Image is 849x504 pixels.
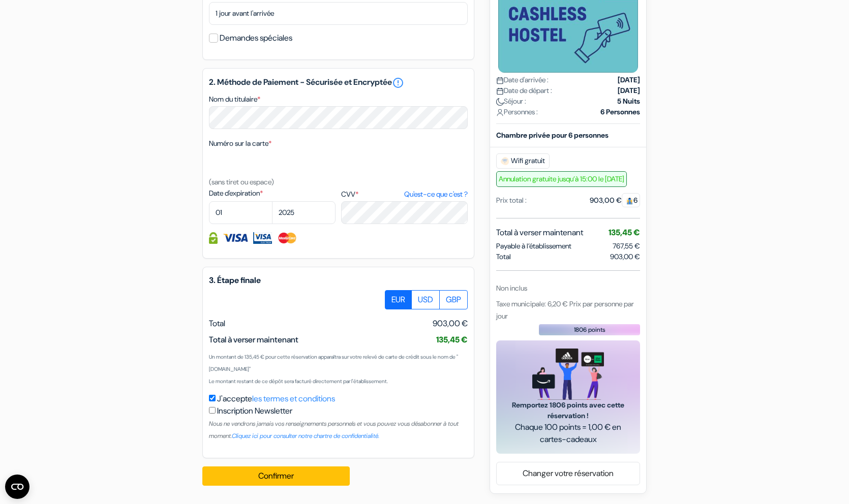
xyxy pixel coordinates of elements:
span: 135,45 € [609,227,640,238]
small: Nous ne vendrons jamais vos renseignements personnels et vous pouvez vous désabonner à tout moment. [209,420,459,440]
div: Non inclus [496,283,640,294]
a: Changer votre réservation [497,464,640,483]
span: Total à verser maintenant [496,227,583,239]
strong: 5 Nuits [617,96,640,107]
span: Remportez 1806 points avec cette réservation ! [508,400,628,421]
img: calendar.svg [496,77,504,84]
a: Qu'est-ce que c'est ? [404,189,468,200]
strong: [DATE] [618,75,640,85]
span: 135,45 € [436,334,468,345]
img: calendar.svg [496,87,504,95]
span: Payable à l’établissement [496,241,571,251]
label: CVV [341,189,468,200]
div: 903,00 € [590,195,640,206]
h5: 3. Étape finale [209,275,468,285]
span: Annulation gratuite jusqu’à 15:00 le [DATE] [496,171,627,187]
span: Total [209,318,225,329]
span: Chaque 100 points = 1,00 € en cartes-cadeaux [508,421,628,446]
span: 6 [622,193,640,207]
label: Nom du titulaire [209,94,260,105]
label: Date d'expiration [209,188,336,199]
a: error_outline [392,77,404,89]
span: Personnes : [496,107,538,117]
span: Wifi gratuit [496,153,550,169]
strong: [DATE] [618,85,640,96]
small: Un montant de 135,45 € pour cette réservation apparaîtra sur votre relevé de carte de crédit sous... [209,354,458,372]
span: Date de départ : [496,85,552,96]
span: Total à verser maintenant [209,334,298,345]
span: 1806 points [574,325,605,334]
label: EUR [385,290,412,309]
label: Numéro sur la carte [209,138,271,149]
div: Prix total : [496,195,527,206]
img: Visa [223,232,248,244]
small: (sans tiret ou espace) [209,177,274,186]
span: Séjour : [496,96,526,107]
label: Inscription Newsletter [217,405,292,417]
span: Total [496,251,511,262]
img: moon.svg [496,98,504,106]
b: Chambre privée pour 6 personnes [496,131,609,140]
strong: 6 Personnes [600,107,640,117]
img: Visa Electron [253,232,271,244]
h5: 2. Méthode de Paiement - Sécurisée et Encryptée [209,77,468,89]
span: 903,00 € [610,251,640,262]
label: J'accepte [217,393,335,405]
a: Cliquez ici pour consulter notre chartre de confidentialité. [232,432,379,440]
img: user_icon.svg [496,109,504,116]
span: Date d'arrivée : [496,75,549,85]
label: GBP [439,290,468,309]
small: Le montant restant de ce dépôt sera facturé directement par l'établissement. [209,378,388,385]
img: Information de carte de crédit entièrement encryptée et sécurisée [209,232,218,244]
label: USD [411,290,440,309]
div: Basic radio toggle button group [385,290,468,309]
span: 903,00 € [433,318,468,330]
button: Ouvrir le widget CMP [5,475,29,499]
img: free_wifi.svg [501,157,509,165]
label: Demandes spéciales [220,31,292,45]
img: Master Card [277,232,298,244]
img: gift_card_hero_new.png [532,349,604,400]
img: guest.svg [626,197,633,205]
span: 767,55 € [613,241,640,250]
button: Confirmer [202,466,350,486]
span: Taxe municipale: 6,20 € Prix par personne par jour [496,299,634,321]
a: les termes et conditions [252,393,335,404]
